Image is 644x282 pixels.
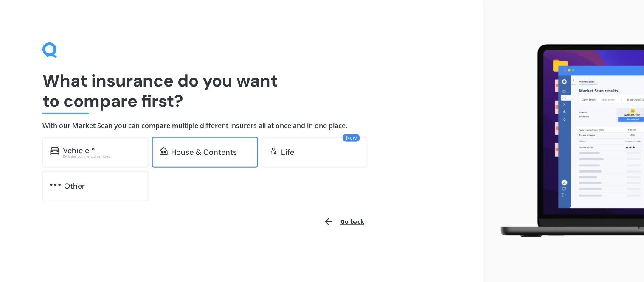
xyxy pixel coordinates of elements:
[318,212,369,232] button: Go back
[63,155,141,158] div: Excludes commercial vehicles
[42,70,441,111] h1: What insurance do you want to compare first?
[160,147,168,155] img: home-and-contents.b802091223b8502ef2dd.svg
[490,40,644,242] img: laptop.webp
[63,146,95,155] div: Vehicle *
[50,147,59,155] img: car.f15378c7a67c060ca3f3.svg
[343,134,360,142] span: New
[50,181,61,189] img: other.81dba5aafe580aa69f38.svg
[42,121,441,130] h4: With our Market Scan you can compare multiple different insurers all at once and in one place.
[64,182,85,190] div: Other
[281,148,294,156] div: Life
[269,147,278,155] img: life.f720d6a2d7cdcd3ad642.svg
[171,148,237,156] div: House & Contents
